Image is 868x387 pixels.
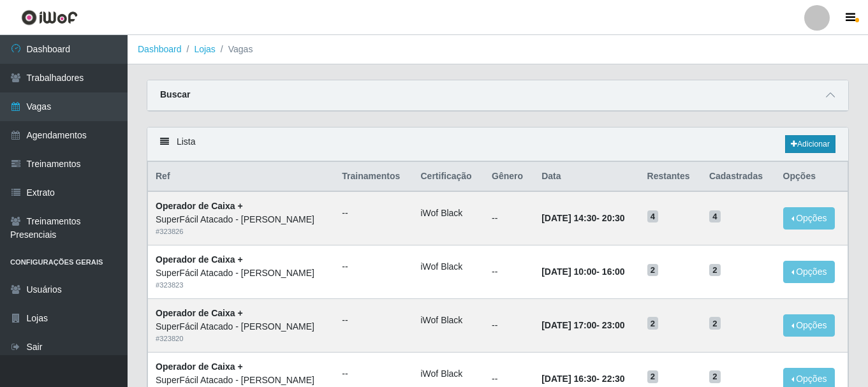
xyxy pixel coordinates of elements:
[421,367,477,381] li: iWof Black
[156,308,243,318] strong: Operador de Caixa +
[647,210,659,223] span: 4
[138,44,182,54] a: Dashboard
[541,267,596,277] time: [DATE] 10:00
[602,320,625,330] time: 23:00
[156,213,327,226] div: SuperFácil Atacado - [PERSON_NAME]
[541,267,624,277] strong: -
[156,320,327,333] div: SuperFácil Atacado - [PERSON_NAME]
[156,333,327,344] div: # 323820
[156,201,243,211] strong: Operador de Caixa +
[783,207,835,230] button: Opções
[640,162,702,192] th: Restantes
[421,314,477,327] li: iWof Black
[484,191,534,245] td: --
[156,280,327,291] div: # 323823
[156,226,327,237] div: # 323826
[21,10,78,26] img: CoreUI Logo
[647,264,659,277] span: 2
[783,314,835,337] button: Opções
[602,267,625,277] time: 16:00
[156,254,243,265] strong: Operador de Caixa +
[783,261,835,283] button: Opções
[709,370,721,383] span: 2
[541,374,596,384] time: [DATE] 16:30
[709,210,721,223] span: 4
[785,135,835,153] a: Adicionar
[647,317,659,330] span: 2
[147,128,848,161] div: Lista
[702,162,776,192] th: Cadastradas
[156,267,327,280] div: SuperFácil Atacado - [PERSON_NAME]
[484,162,534,192] th: Gênero
[421,260,477,274] li: iWof Black
[541,213,596,223] time: [DATE] 14:30
[541,320,596,330] time: [DATE] 17:00
[216,43,253,56] li: Vagas
[484,245,534,299] td: --
[709,264,721,277] span: 2
[541,213,624,223] strong: -
[602,213,625,223] time: 20:30
[709,317,721,330] span: 2
[156,374,327,387] div: SuperFácil Atacado - [PERSON_NAME]
[342,207,405,220] ul: --
[413,162,485,192] th: Certificação
[342,260,405,274] ul: --
[647,370,659,383] span: 2
[342,367,405,381] ul: --
[541,374,624,384] strong: -
[534,162,639,192] th: Data
[776,162,848,192] th: Opções
[602,374,625,384] time: 22:30
[541,320,624,330] strong: -
[194,44,215,54] a: Lojas
[156,361,243,372] strong: Operador de Caixa +
[160,89,190,99] strong: Buscar
[484,298,534,352] td: --
[128,35,868,64] nav: breadcrumb
[148,162,335,192] th: Ref
[334,162,413,192] th: Trainamentos
[342,314,405,327] ul: --
[421,207,477,220] li: iWof Black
